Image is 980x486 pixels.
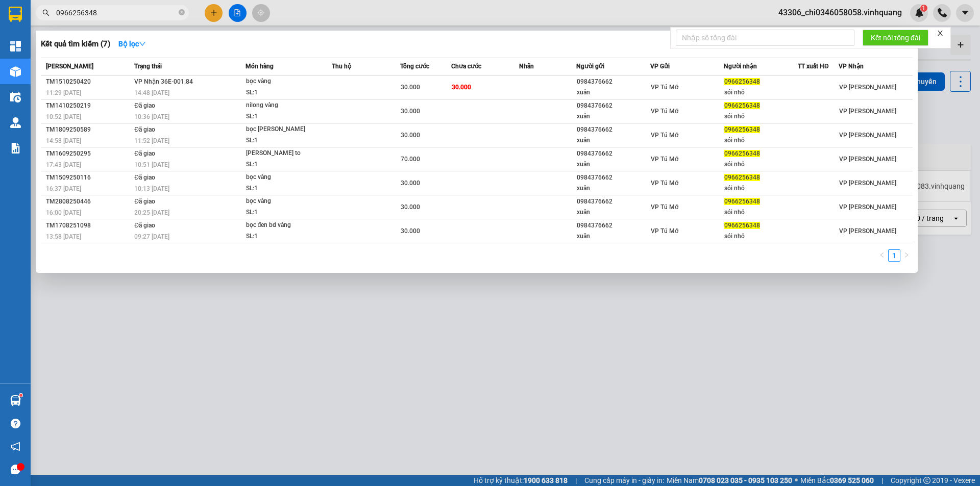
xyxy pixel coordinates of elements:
[139,40,146,47] span: down
[246,111,323,122] div: SL: 1
[724,63,757,70] span: Người nhận
[134,137,169,144] span: 11:52 [DATE]
[724,207,797,218] div: sói nhỏ
[401,84,420,91] span: 30.000
[246,172,323,183] div: bọc vàng
[724,150,760,157] span: 0966256348
[651,203,678,211] span: VP Tú Mỡ
[246,87,323,98] div: SL: 1
[401,180,420,187] span: 30.000
[839,156,896,163] span: VP [PERSON_NAME]
[724,198,760,205] span: 0966256348
[246,159,323,170] div: SL: 1
[839,227,896,235] span: VP [PERSON_NAME]
[246,231,323,242] div: SL: 1
[577,196,650,207] div: 0984376662
[400,63,429,70] span: Tổng cước
[46,89,81,96] span: 11:29 [DATE]
[903,252,910,258] span: right
[134,78,193,85] span: VP Nhận 36E-001.84
[246,183,323,194] div: SL: 1
[577,100,650,111] div: 0984376662
[577,148,650,159] div: 0984376662
[577,135,650,146] div: xuân
[401,108,420,115] span: 30.000
[46,233,81,240] span: 13:58 [DATE]
[46,113,81,120] span: 10:52 [DATE]
[10,395,21,406] img: warehouse-icon
[46,220,131,231] div: TM1708251098
[401,227,420,235] span: 30.000
[11,419,20,428] span: question-circle
[134,102,155,109] span: Đã giao
[724,174,760,181] span: 0966256348
[724,222,760,229] span: 0966256348
[879,252,885,258] span: left
[871,32,920,43] span: Kết nối tổng đài
[46,100,131,111] div: TM1410250219
[401,156,420,163] span: 70.000
[134,222,155,229] span: Đã giao
[179,9,185,15] span: close-circle
[724,102,760,109] span: 0966256348
[46,172,131,183] div: TM1509250116
[42,9,50,16] span: search
[46,76,131,87] div: TM1510250420
[577,159,650,170] div: xuân
[401,203,420,211] span: 30.000
[839,108,896,115] span: VP [PERSON_NAME]
[10,117,21,128] img: warehouse-icon
[676,30,854,46] input: Nhập số tổng đài
[724,159,797,170] div: sói nhỏ
[900,249,913,262] button: right
[451,63,481,70] span: Chưa cước
[10,41,21,52] img: dashboard-icon
[651,156,678,163] span: VP Tú Mỡ
[876,249,888,262] button: left
[724,78,760,85] span: 0966256348
[651,84,678,91] span: VP Tú Mỡ
[134,126,155,133] span: Đã giao
[519,63,534,70] span: Nhãn
[46,137,81,144] span: 14:58 [DATE]
[577,220,650,231] div: 0984376662
[724,183,797,194] div: sói nhỏ
[134,150,155,157] span: Đã giao
[724,111,797,122] div: sói nhỏ
[888,249,900,262] li: 1
[577,124,650,135] div: 0984376662
[452,84,471,91] span: 30.000
[576,63,604,70] span: Người gửi
[46,148,131,159] div: TM1609250295
[246,207,323,218] div: SL: 1
[46,209,81,216] span: 16:00 [DATE]
[46,185,81,192] span: 16:37 [DATE]
[332,63,351,70] span: Thu hộ
[577,87,650,98] div: xuân
[10,143,21,154] img: solution-icon
[577,172,650,183] div: 0984376662
[839,203,896,211] span: VP [PERSON_NAME]
[839,132,896,139] span: VP [PERSON_NAME]
[839,63,864,70] span: VP Nhận
[577,231,650,242] div: xuân
[839,180,896,187] span: VP [PERSON_NAME]
[401,132,420,139] span: 30.000
[11,465,20,474] span: message
[118,40,146,48] strong: Bộ lọc
[46,63,93,70] span: [PERSON_NAME]
[724,135,797,146] div: sói nhỏ
[651,132,678,139] span: VP Tú Mỡ
[41,39,110,49] h3: Kết quả tìm kiếm ( 7 )
[134,174,155,181] span: Đã giao
[134,161,169,168] span: 10:51 [DATE]
[134,209,169,216] span: 20:25 [DATE]
[246,100,323,111] div: nilong vàng
[134,89,169,96] span: 14:48 [DATE]
[577,207,650,218] div: xuân
[134,233,169,240] span: 09:27 [DATE]
[19,394,22,397] sup: 1
[577,183,650,194] div: xuân
[134,113,169,120] span: 10:36 [DATE]
[724,126,760,133] span: 0966256348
